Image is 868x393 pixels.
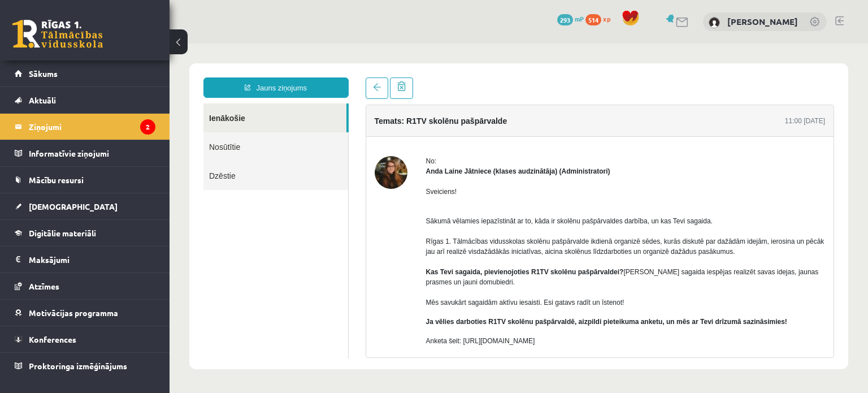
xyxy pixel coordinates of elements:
[34,34,179,54] a: Jauns ziņojums
[557,14,573,25] span: 293
[29,114,155,140] legend: Ziņojumi
[34,118,179,146] a: Dzēstie
[15,247,155,273] a: Maksājumi
[257,292,656,303] p: Anketa šeit: [URL][DOMAIN_NAME]
[29,228,96,238] span: Digitālie materiāli
[205,73,338,82] h4: Temats: R1TV skolēnu pašpārvalde
[603,14,610,23] span: xp
[29,308,118,318] span: Motivācijas programma
[557,14,584,23] a: 293 mP
[709,17,720,28] img: Aleksandrija Līduma
[29,95,56,105] span: Aktuāli
[257,162,656,264] p: Sākumā vēlamies iepazīstināt ar to, kāda ir skolēnu pašpārvaldes darbība, un kas Tevi sagaida. Rī...
[257,124,441,132] strong: Anda Laine Jātniece (klases audzinātāja) (Administratori)
[257,143,656,153] p: Sveiciens!
[585,14,616,23] a: 514 xp
[15,87,155,113] a: Aktuāli
[34,89,179,118] a: Nosūtītie
[15,193,155,219] a: [DEMOGRAPHIC_DATA]
[15,167,155,193] a: Mācību resursi
[205,113,238,145] img: Anda Laine Jātniece (klases audzinātāja)
[15,326,155,352] a: Konferences
[585,14,601,25] span: 514
[29,140,155,166] legend: Informatīvie ziņojumi
[29,361,127,371] span: Proktoringa izmēģinājums
[15,353,155,379] a: Proktoringa izmēģinājums
[257,274,618,282] b: Ja vēlies darboties R1TV skolēnu pašpārvaldē, aizpildi pieteikuma anketu, un mēs ar Tevi drīzumā ...
[727,16,798,27] a: [PERSON_NAME]
[15,61,155,87] a: Sākums
[15,140,155,166] a: Informatīvie ziņojumi
[257,224,454,232] strong: Kas Tevi sagaida, pievienojoties R1TV skolēnu pašpārvaldei?
[29,68,58,79] span: Sākums
[15,300,155,326] a: Motivācijas programma
[12,20,103,48] a: Rīgas 1. Tālmācības vidusskola
[29,247,155,273] legend: Maksājumi
[140,119,155,135] i: 2
[29,281,59,291] span: Atzīmes
[575,14,584,23] span: mP
[257,113,656,123] div: No:
[29,201,118,211] span: [DEMOGRAPHIC_DATA]
[29,175,84,185] span: Mācību resursi
[15,220,155,246] a: Digitālie materiāli
[15,114,155,140] a: Ziņojumi2
[34,60,177,89] a: Ienākošie
[615,72,656,83] div: 11:00 [DATE]
[29,334,76,344] span: Konferences
[15,273,155,299] a: Atzīmes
